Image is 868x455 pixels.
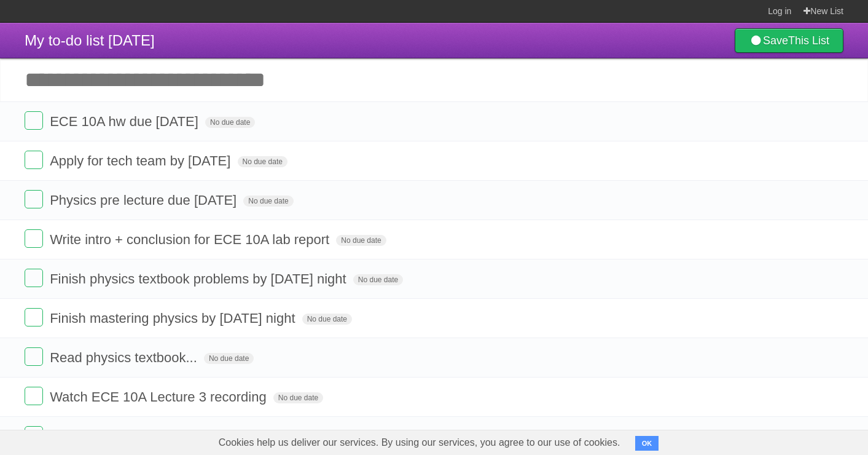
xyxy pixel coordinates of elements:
span: Physics pre lecture due [DATE] [50,192,240,208]
a: SaveThis List [735,28,843,53]
label: Done [25,308,43,326]
span: No due date [243,196,293,207]
span: No due date [205,117,255,128]
span: No due date [238,156,287,167]
label: Done [25,426,43,445]
span: No due date [204,353,254,364]
label: Done [25,269,43,287]
span: Write intro + conclusion for ECE 10A lab report [50,232,332,247]
span: Finish mastering physics by [DATE] night [50,311,298,326]
label: Done [25,111,43,130]
span: ECE 10A hw due [DATE] [50,114,201,129]
span: No due date [336,235,386,246]
label: Done [25,190,43,208]
span: Apply for tech team by [DATE] [50,153,233,168]
label: Done [25,347,43,366]
span: No due date [302,314,352,325]
label: Done [25,151,43,169]
label: Done [25,387,43,405]
label: Done [25,229,43,248]
span: Cookies help us deliver our services. By using our services, you agree to our use of cookies. [206,430,633,455]
span: apply to 10 internships by [DATE] night [50,429,286,444]
span: No due date [273,392,323,403]
span: My to-do list [DATE] [25,32,155,49]
span: Finish physics textbook problems by [DATE] night [50,271,350,287]
b: This List [788,34,829,47]
span: Read physics textbook... [50,350,200,365]
span: No due date [353,274,403,285]
button: OK [635,436,659,451]
span: Watch ECE 10A Lecture 3 recording [50,389,270,405]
